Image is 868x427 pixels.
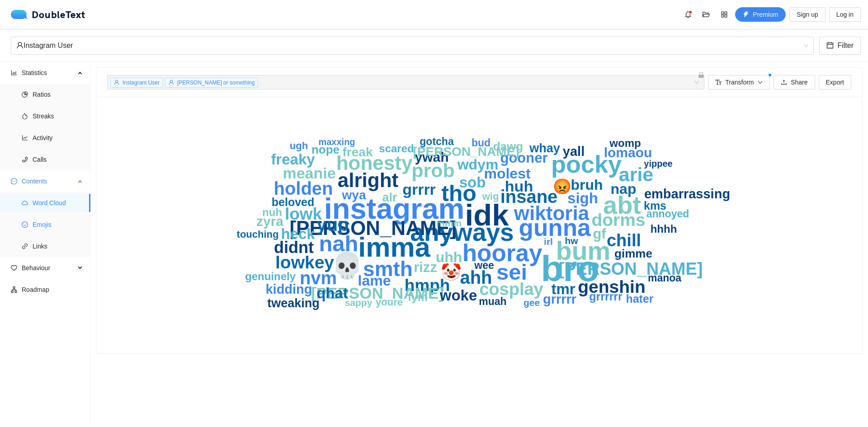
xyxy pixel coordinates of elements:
span: upload [781,79,787,86]
span: Behaviour [22,259,75,277]
text: idk [465,198,509,232]
button: folder-open [699,7,713,22]
text: woke [439,287,477,304]
text: gee [524,297,540,308]
span: phone [22,156,28,163]
text: zyra [256,214,283,229]
text: alright [338,169,399,191]
span: Contents [22,172,75,190]
span: font-size [715,79,722,86]
text: didnt [274,238,314,257]
text: grrrrrr [589,290,623,303]
text: prob [411,160,455,181]
text: dawg [493,140,523,153]
text: nap [611,181,637,197]
text: kidding [265,282,312,296]
text: hhhh [651,223,677,235]
span: Statistics [22,64,75,82]
text: ugh [290,140,308,151]
text: grrrrr [543,292,576,306]
text: gf [593,226,606,242]
span: Emojis [33,216,83,234]
text: tho [441,181,476,206]
div: Instagram User [16,37,800,54]
text: beloved [272,196,314,208]
span: Streaks [33,107,83,125]
text: anyways [410,218,514,246]
span: Filter [837,40,854,51]
span: Word Cloud [33,194,83,212]
text: fym [408,291,428,303]
span: bell [681,11,695,18]
text: 😡 [553,178,572,196]
text: lame [358,272,391,289]
text: molest [484,165,530,182]
span: thunderbolt [743,11,749,19]
text: sigh [567,190,598,206]
text: bruh [571,177,603,193]
text: bro [541,249,599,289]
text: hmph [405,276,450,295]
text: honesty [336,152,413,174]
span: Ratios [33,85,83,103]
text: mmm [436,218,462,228]
button: bell [681,7,695,22]
text: wya [342,188,366,202]
text: pocky [551,150,622,178]
span: link [22,243,28,249]
span: lock [698,72,704,78]
span: [PERSON_NAME] or something [177,80,255,86]
text: hw [565,235,578,246]
button: Export [819,75,851,89]
span: Export [826,77,844,87]
text: scared [379,142,414,155]
text: lowk [285,205,322,223]
text: uhh [436,249,462,265]
text: nah [319,231,358,256]
text: bud [472,137,491,149]
text: dorms [591,210,645,230]
text: kms [644,199,666,212]
text: abt [603,191,641,219]
text: sob [459,174,486,191]
text: genuinely [245,270,296,282]
text: freaky [271,151,315,168]
text: genshin [578,277,646,296]
text: smth [363,257,413,281]
text: rizz [414,259,437,275]
div: DoubleText [11,10,85,19]
span: Roadmap [22,281,83,299]
text: nope [311,143,340,156]
text: yall [563,144,585,159]
span: pie-chart [22,91,28,98]
text: manoa [648,272,681,284]
text: yup [316,215,349,235]
text: lowkey [275,253,334,272]
span: Calls [33,150,83,169]
text: wee [474,259,494,271]
span: message [11,178,17,184]
span: heart [11,265,17,271]
span: cloud [22,200,28,206]
text: imma [358,232,430,263]
button: thunderboltPremium [735,7,786,22]
button: Log in [829,7,861,22]
text: bum [556,236,610,265]
text: hooray [462,239,542,266]
span: Transform [725,77,754,87]
text: heck [281,225,315,242]
span: user [114,80,119,85]
span: user [16,42,24,49]
text: wiktoria [514,202,590,224]
text: grrrr [402,181,436,198]
span: bar-chart [11,70,17,76]
span: Log in [836,9,854,19]
button: calendarFilter [819,37,861,55]
text: gimme [614,247,652,260]
a: logoDoubleText [11,10,85,19]
text: sei [496,260,527,284]
span: Activity [33,129,83,147]
text: muah [479,296,506,307]
text: insane [500,187,558,206]
text: yippee [644,159,672,169]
